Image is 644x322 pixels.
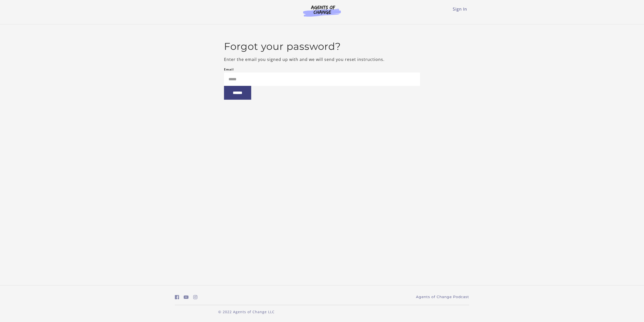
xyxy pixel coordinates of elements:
[416,294,469,300] a: Agents of Change Podcast
[175,309,318,314] p: © 2022 Agents of Change LLC
[193,295,198,300] i: https://www.instagram.com/agentsofchangeprep/ (Open in a new window)
[224,56,420,62] p: Enter the email you signed up with and we will send you reset instructions.
[184,294,189,301] a: https://www.youtube.com/c/AgentsofChangeTestPrepbyMeaganMitchell (Open in a new window)
[175,295,179,300] i: https://www.facebook.com/groups/aswbtestprep (Open in a new window)
[193,294,198,301] a: https://www.instagram.com/agentsofchangeprep/ (Open in a new window)
[298,5,346,17] img: Agents of Change Logo
[184,295,189,300] i: https://www.youtube.com/c/AgentsofChangeTestPrepbyMeaganMitchell (Open in a new window)
[453,6,467,12] a: Sign In
[224,41,420,52] h2: Forgot your password?
[175,294,179,301] a: https://www.facebook.com/groups/aswbtestprep (Open in a new window)
[224,66,234,73] label: Email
